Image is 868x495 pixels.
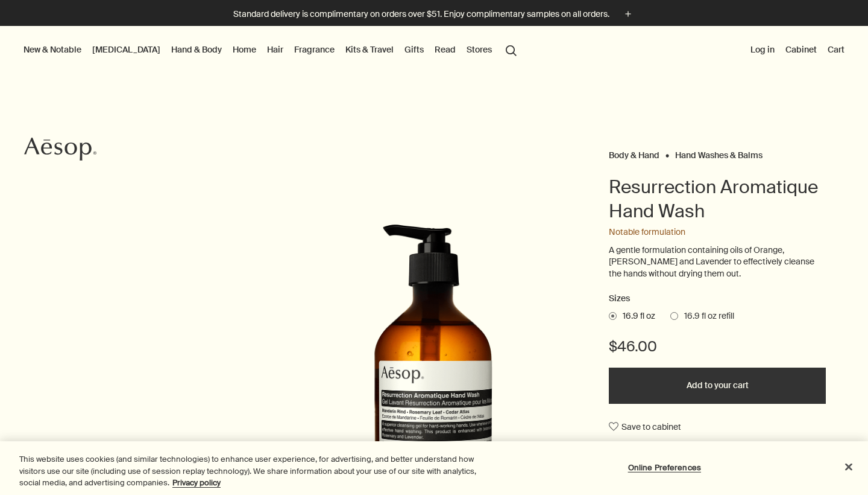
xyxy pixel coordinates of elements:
button: Stores [464,42,494,57]
button: Close [835,453,862,480]
h1: Resurrection Aromatique Hand Wash [609,175,826,223]
div: This website uses cookies (and similar technologies) to enhance user experience, for advertising,... [19,453,477,489]
button: Log in [748,42,777,57]
a: Aesop [21,134,99,167]
button: Online Preferences, Opens the preference center dialog [627,455,702,479]
p: Standard delivery is complimentary on orders over $51. Enjoy complimentary samples on all orders. [233,8,609,21]
h2: Sizes [609,292,826,306]
a: More information about your privacy, opens in a new tab [172,477,221,488]
a: Home [230,42,259,57]
span: 16.9 fl oz refill [678,310,734,322]
a: Hand & Body [169,42,224,57]
a: Hair [265,42,286,57]
span: 16.9 fl oz [617,310,655,322]
a: Cabinet [783,42,819,57]
nav: supplementary [748,26,847,74]
a: Hand Washes & Balms [675,150,763,155]
svg: Aesop [24,137,96,161]
a: Fragrance [292,42,337,57]
button: New & Notable [21,42,84,57]
a: Gifts [402,42,426,57]
nav: primary [21,26,522,74]
a: Body & Hand [609,150,659,155]
a: Kits & Travel [343,42,396,57]
button: Open search [500,38,522,61]
span: $46.00 [609,337,657,356]
a: [MEDICAL_DATA] [90,42,163,57]
button: Save to cabinet [609,416,681,438]
button: Add to your cart - $46.00 [609,368,826,404]
p: A gentle formulation containing oils of Orange, [PERSON_NAME] and Lavender to effectively cleanse... [609,244,826,280]
button: Cart [825,42,847,57]
a: Read [432,42,458,57]
button: Standard delivery is complimentary on orders over $51. Enjoy complimentary samples on all orders. [233,7,635,21]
